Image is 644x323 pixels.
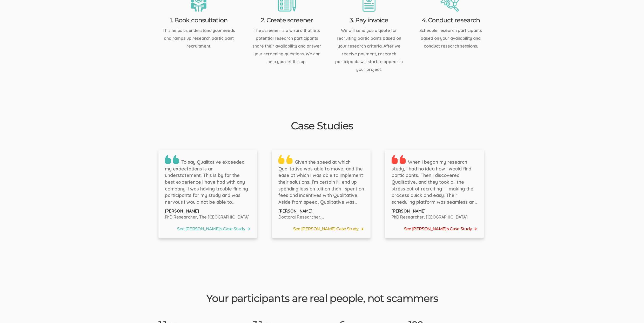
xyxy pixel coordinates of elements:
a: See [PERSON_NAME]'s Case Study [165,225,251,233]
img: Double quote [173,155,179,164]
h3: 4. Conduct research [416,17,486,24]
h2: Your participants are real people, not scammers [158,293,486,304]
p: PhD Researcher, The [GEOGRAPHIC_DATA] [165,214,251,220]
a: See [PERSON_NAME]'s Case Study [392,225,477,233]
h2: Case Studies [158,120,486,131]
img: Double quote [278,155,285,164]
img: Double quote [286,155,293,164]
p: Schedule research participants based on your availability and conduct research sessions. [416,27,486,73]
p: PhD Researcher, [GEOGRAPHIC_DATA] [392,214,477,220]
p: We will send you a quote for recruiting participants based on your research criteria. After we re... [335,27,403,73]
p: Doctoral Researcher, [GEOGRAPHIC_DATA] [278,214,364,220]
h3: 3. Pay invoice [335,17,403,24]
a: See [PERSON_NAME] Case Study [278,225,364,233]
p: [PERSON_NAME] [392,208,477,214]
p: [PERSON_NAME] [278,208,364,214]
img: Double quote [165,155,171,164]
img: Double quote [392,155,398,164]
p: This helps us understand your needs and ramps up research participant recruitment. [158,27,239,73]
p: Given the speed at which Qualitative was able to move, and the ease at which I was able to implem... [278,155,364,206]
h3: 2. Create screener [252,17,322,24]
img: Double quote [400,155,406,164]
p: To say Qualitative exceeded my expectations is an understatement. This is by far the best experie... [165,155,251,206]
p: [PERSON_NAME] [165,208,251,214]
p: When I began my research study, I had no idea how I would find participants. Then I discovered Qu... [392,155,477,206]
h3: 1. Book consultation [158,17,239,24]
p: The screener is a wizard that lets potential research participants share their availability and a... [252,27,322,73]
